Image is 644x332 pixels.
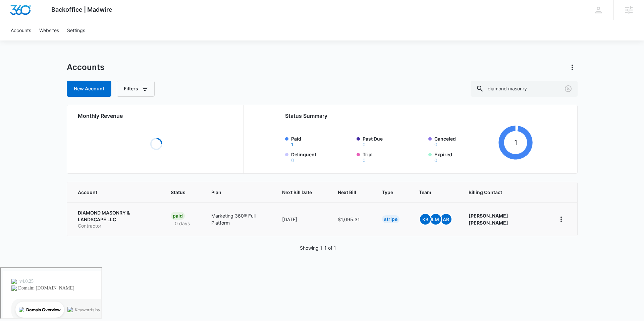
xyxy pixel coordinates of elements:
[78,189,145,196] span: Account
[330,202,374,236] td: $1,095.31
[338,189,356,196] span: Next Bill
[430,214,441,225] span: LM
[171,189,185,196] span: Status
[11,17,16,23] img: website_grey.svg
[18,39,23,44] img: tab_domain_overview_orange.svg
[363,135,424,147] label: Past Due
[35,20,63,40] a: Websites
[514,138,517,147] tspan: 1
[117,81,155,97] button: Filters
[469,213,508,226] strong: [PERSON_NAME] [PERSON_NAME]
[291,151,353,163] label: Delinquent
[63,20,89,40] a: Settings
[67,62,104,72] h1: Accounts
[78,210,155,223] p: DIAMOND MASONRY & LANDSCAPE LLC
[419,189,443,196] span: Team
[282,189,312,196] span: Next Bill Date
[382,215,399,223] div: Stripe
[78,223,155,229] p: Contractor
[563,83,574,94] button: Clear
[67,39,72,44] img: tab_keywords_by_traffic_grey.svg
[11,11,16,16] img: logo_orange.svg
[17,17,74,23] div: Domain: [DOMAIN_NAME]
[78,112,235,120] h2: Monthly Revenue
[434,151,496,163] label: Expired
[363,151,424,163] label: Trial
[19,11,33,16] div: v 4.0.25
[469,189,540,196] span: Billing Contact
[171,220,194,227] p: 0 days
[382,189,393,196] span: Type
[211,189,266,196] span: Plan
[420,214,431,225] span: KB
[291,142,293,147] button: Paid
[567,62,578,73] button: Actions
[7,20,35,40] a: Accounts
[291,135,353,147] label: Paid
[441,214,451,225] span: AB
[300,244,336,251] p: Showing 1-1 of 1
[556,214,567,225] button: home
[51,6,112,13] span: Backoffice | Madwire
[171,212,185,220] div: Paid
[67,81,111,97] a: New Account
[434,135,496,147] label: Canceled
[471,81,578,97] input: Search
[25,39,60,44] div: Domain Overview
[285,112,533,120] h2: Status Summary
[74,39,113,44] div: Keywords by Traffic
[211,212,266,226] p: Marketing 360® Full Platform
[274,202,330,236] td: [DATE]
[78,210,155,229] a: DIAMOND MASONRY & LANDSCAPE LLCContractor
